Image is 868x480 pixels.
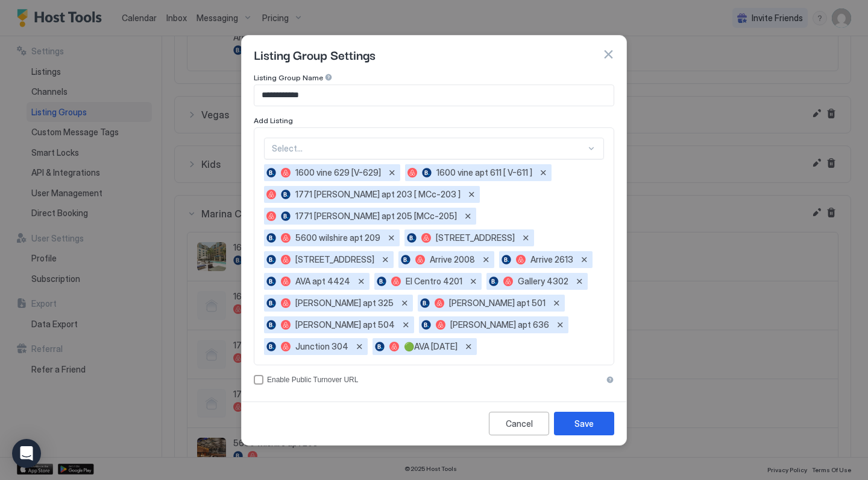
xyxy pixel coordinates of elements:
span: Listing Group Settings [254,45,376,63]
div: Open Intercom Messenger [12,439,41,468]
span: 1600 vine apt 611 [ V-611 ] [436,167,532,178]
button: Remove [400,319,412,331]
div: accessCode [254,375,614,385]
button: Remove [398,297,410,309]
span: 1771 [PERSON_NAME] apt 203 [ MCc-203 ] [295,189,461,200]
span: [STREET_ADDRESS] [295,254,374,265]
span: [STREET_ADDRESS] [436,232,515,243]
button: Remove [465,188,477,200]
div: Cancel [506,417,533,430]
button: Remove [462,210,474,222]
span: El Centro 4201 [406,276,462,287]
span: Listing Group Name [254,73,323,82]
button: Cancel [489,412,549,435]
span: Arrive 2008 [430,254,475,265]
div: Enable Public Turnover URL [267,376,602,384]
span: 1600 vine 629 [V-629] [295,167,381,178]
button: Remove [573,275,585,287]
button: Save [554,412,614,435]
span: 1771 [PERSON_NAME] apt 205 [MCc-205] [295,211,457,222]
div: Save [574,417,594,430]
span: Junction 304 [295,341,348,352]
button: Remove [537,167,549,179]
span: [PERSON_NAME] apt 325 [295,298,394,309]
button: Remove [480,254,492,266]
span: AVA apt 4424 [295,276,350,287]
span: Gallery 4302 [518,276,568,287]
span: Add Listing [254,116,293,125]
span: [PERSON_NAME] apt 504 [295,319,395,330]
button: Remove [355,275,367,287]
input: Input Field [254,85,614,106]
span: 5600 wilshire apt 209 [295,232,380,243]
span: [PERSON_NAME] apt 501 [449,298,546,309]
button: Remove [353,341,365,353]
button: Remove [520,232,532,244]
button: Remove [386,167,398,179]
button: Remove [578,254,590,266]
button: Remove [385,232,397,244]
span: 🟢AVA [DATE] [404,341,458,352]
button: Remove [554,319,566,331]
button: Remove [467,275,479,287]
button: Remove [379,254,391,266]
span: [PERSON_NAME] apt 636 [450,319,549,330]
button: Remove [462,341,474,353]
button: Remove [550,297,562,309]
span: Arrive 2613 [530,254,573,265]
